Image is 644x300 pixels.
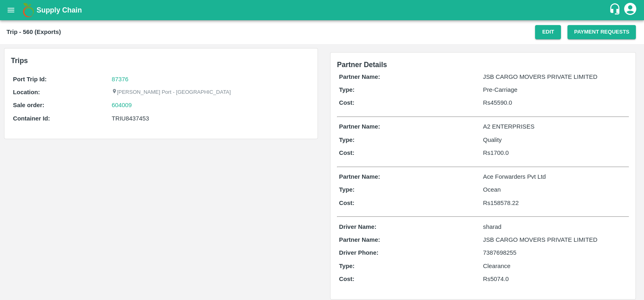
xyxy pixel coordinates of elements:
div: TRIU8437453 [112,114,309,123]
a: Supply Chain [36,4,609,16]
b: Location: [13,89,40,95]
b: Type: [339,87,355,93]
p: Rs 158578.22 [483,199,627,207]
b: Cost: [339,99,354,106]
img: logo [20,2,36,18]
p: Clearance [483,262,627,270]
div: customer-support [609,3,623,17]
p: 7387698255 [483,248,627,257]
b: Partner Name: [339,237,380,243]
a: 604009 [112,101,132,110]
button: open drawer [2,1,20,19]
b: Cost: [339,276,354,282]
b: Trip - 560 (Exports) [6,29,61,35]
p: Rs 5074.0 [483,275,627,283]
b: Driver Phone: [339,249,378,256]
a: 87376 [112,76,128,82]
div: account of current user [623,2,638,19]
p: Rs 45590.0 [483,98,627,107]
b: Port Trip Id: [13,76,47,82]
b: Cost: [339,200,354,206]
p: A2 ENTERPRISES [483,122,627,131]
p: [PERSON_NAME] Port - [GEOGRAPHIC_DATA] [112,89,231,96]
b: Sale order: [13,102,45,108]
b: Cost: [339,150,354,156]
span: Partner Details [337,61,387,69]
p: Quality [483,135,627,144]
p: sharad [483,222,627,231]
p: Ace Forwarders Pvt Ltd [483,172,627,181]
b: Driver Name: [339,224,376,230]
p: JSB CARGO MOVERS PRIVATE LIMITED [483,72,627,81]
b: Supply Chain [36,6,82,14]
p: Rs 1700.0 [483,148,627,157]
p: JSB CARGO MOVERS PRIVATE LIMITED [483,235,627,244]
button: Payment Requests [567,25,636,39]
b: Type: [339,263,355,269]
b: Trips [11,57,28,65]
b: Container Id: [13,115,50,122]
button: Edit [535,25,561,39]
p: Pre-Carriage [483,85,627,94]
b: Partner Name: [339,173,380,180]
p: Ocean [483,185,627,194]
b: Type: [339,186,355,193]
b: Type: [339,137,355,143]
b: Partner Name: [339,74,380,80]
b: Partner Name: [339,123,380,130]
